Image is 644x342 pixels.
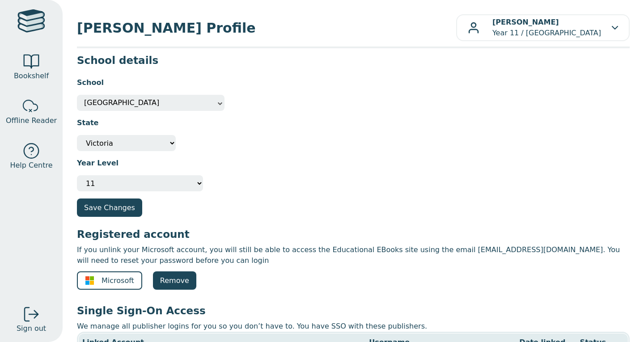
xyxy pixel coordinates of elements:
[77,245,630,266] p: If you unlink your Microsoft account, you will still be able to access the Educational EBooks sit...
[77,228,630,241] h3: Registered account
[77,158,119,169] label: Year Level
[14,71,49,81] span: Bookshelf
[153,271,196,290] a: Remove
[17,323,46,334] span: Sign out
[77,18,456,38] span: [PERSON_NAME] Profile
[102,275,134,286] span: Microsoft
[492,18,559,26] b: [PERSON_NAME]
[456,14,630,41] button: [PERSON_NAME]Year 11 / [GEOGRAPHIC_DATA]
[77,118,98,128] label: State
[84,95,217,111] span: Preston High School
[85,276,94,285] img: ms-symbollockup_mssymbol_19.svg
[77,321,630,332] p: We manage all publisher logins for you so you don’t have to. You have SSO with these publishers.
[77,304,630,317] h3: Single Sign-On Access
[10,160,52,171] span: Help Centre
[492,17,601,38] p: Year 11 / [GEOGRAPHIC_DATA]
[77,77,104,88] label: School
[6,115,57,126] span: Offline Reader
[77,198,142,217] button: Save Changes
[77,54,630,67] h3: School details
